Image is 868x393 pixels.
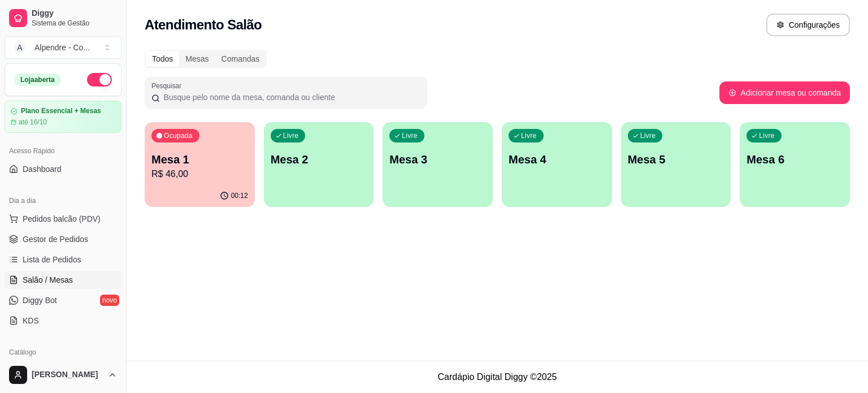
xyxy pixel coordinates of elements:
div: Catálogo [5,343,121,361]
a: Lista de Pedidos [5,251,121,269]
p: Livre [640,131,656,140]
footer: Cardápio Digital Diggy © 2025 [127,361,868,393]
span: Dashboard [23,163,62,175]
p: Mesa 3 [389,152,486,167]
span: Pedidos balcão (PDV) [23,213,101,224]
p: Livre [402,131,418,140]
div: Todos [146,51,179,67]
div: Dia a dia [5,192,121,210]
span: KDS [23,315,39,326]
article: até 16/10 [19,118,47,127]
div: Alpendre - Co ... [34,42,90,53]
div: Loja aberta [14,74,61,86]
p: 00:12 [231,191,248,200]
span: Lista de Pedidos [23,254,81,265]
button: Alterar Status [87,73,112,87]
p: Livre [283,131,299,140]
a: Plano Essencial + Mesasaté 16/10 [5,101,121,133]
a: DiggySistema de Gestão [5,5,121,32]
button: LivreMesa 5 [621,122,731,207]
div: Acesso Rápido [5,142,121,160]
button: Configurações [766,14,850,36]
span: Gestor de Pedidos [23,234,88,245]
button: OcupadaMesa 1R$ 46,0000:12 [145,122,255,207]
p: Livre [759,131,775,140]
span: Sistema de Gestão [32,19,117,28]
a: Gestor de Pedidos [5,230,121,248]
div: Mesas [179,51,215,67]
p: Ocupada [164,131,193,140]
h2: Atendimento Salão [145,16,262,34]
a: Dashboard [5,160,121,178]
span: Diggy Bot [23,295,57,306]
a: KDS [5,312,121,330]
article: Plano Essencial + Mesas [21,107,101,115]
button: LivreMesa 4 [502,122,612,207]
p: Mesa 6 [747,152,843,167]
button: Select a team [5,36,121,59]
span: Diggy [32,8,117,19]
input: Pesquisar [160,92,420,103]
p: Mesa 5 [628,152,724,167]
span: A [14,42,25,53]
button: LivreMesa 6 [740,122,850,207]
a: Salão / Mesas [5,271,121,289]
div: Comandas [215,51,266,67]
p: Mesa 4 [509,152,605,167]
a: Diggy Botnovo [5,291,121,309]
p: Mesa 1 [151,152,248,167]
button: LivreMesa 3 [383,122,493,207]
button: Pedidos balcão (PDV) [5,210,121,228]
span: [PERSON_NAME] [32,370,103,380]
label: Pesquisar [151,81,185,90]
button: LivreMesa 2 [264,122,374,207]
p: Mesa 2 [271,152,367,167]
button: [PERSON_NAME] [5,361,121,388]
p: R$ 46,00 [151,167,248,181]
span: Salão / Mesas [23,274,73,286]
p: Livre [521,131,537,140]
button: Adicionar mesa ou comanda [719,81,850,104]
